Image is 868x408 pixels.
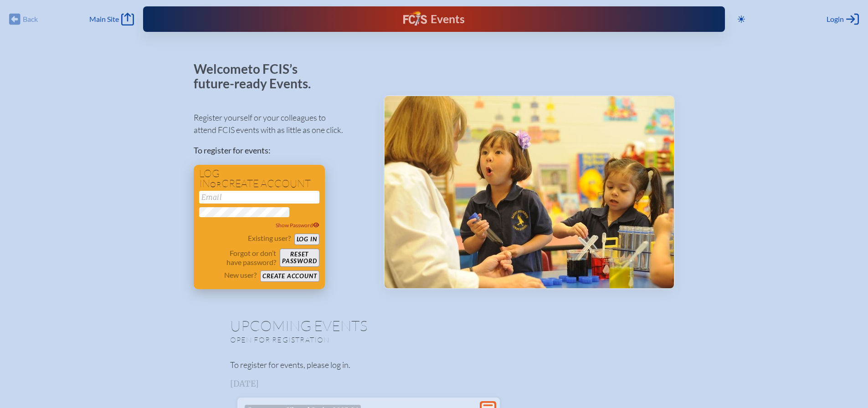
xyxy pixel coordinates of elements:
input: Email [199,191,319,204]
h1: Log in create account [199,168,319,189]
p: New user? [224,270,257,280]
h3: [DATE] [230,379,638,388]
span: Login [827,15,844,24]
p: Forgot or don’t have password? [199,249,277,267]
p: To register for events: [194,144,369,157]
span: Show Password [276,222,319,229]
h1: Upcoming Events [230,318,638,333]
span: Main Site [89,15,119,24]
p: Existing user? [248,234,291,243]
img: Events [385,96,674,288]
p: To register for events, please log in. [230,359,638,371]
button: Log in [294,234,319,245]
button: Create account [260,270,319,282]
p: Register yourself or your colleagues to attend FCIS events with as little as one click. [194,112,369,136]
button: Resetpassword [280,249,319,267]
span: or [210,180,221,189]
p: Welcome to FCIS’s future-ready Events. [194,62,321,91]
p: Open for registration [230,335,471,344]
a: Main Site [89,13,134,25]
div: FCIS Events — Future ready [303,11,565,27]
